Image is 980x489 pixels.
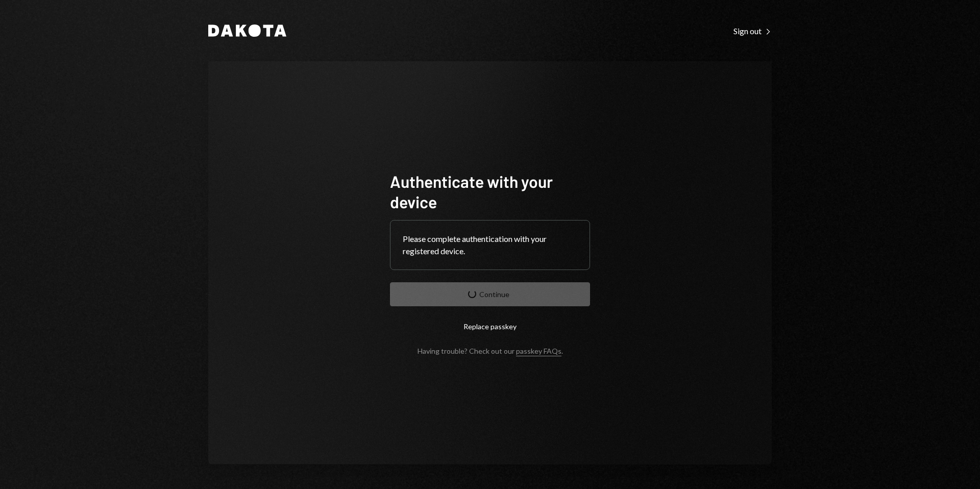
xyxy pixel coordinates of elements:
[403,233,577,257] div: Please complete authentication with your registered device.
[733,26,772,36] div: Sign out
[390,314,590,338] button: Replace passkey
[516,347,561,356] a: passkey FAQs
[418,347,563,355] div: Having trouble? Check out our .
[733,25,772,36] a: Sign out
[390,171,590,212] h1: Authenticate with your device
